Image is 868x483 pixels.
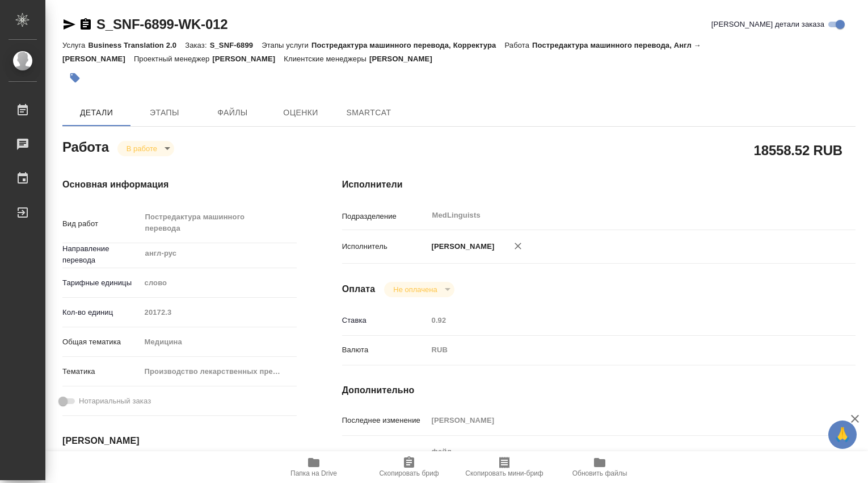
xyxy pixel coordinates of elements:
p: Подразделение [342,211,428,222]
p: Тарифные единицы [62,277,141,289]
p: Проектный менеджер [134,55,212,63]
div: В работе [117,141,174,156]
h4: Основная информация [62,178,297,191]
button: Папка на Drive [266,451,361,483]
p: Клиентские менеджеры [284,55,369,63]
h4: Исполнители [342,178,856,191]
span: Скопировать мини-бриф [465,469,543,477]
div: Производство лекарственных препаратов [141,362,297,381]
div: слово [141,273,297,293]
p: [PERSON_NAME] [212,55,284,63]
span: Обновить файлы [572,469,627,477]
h2: Работа [62,136,109,156]
button: В работе [123,144,161,153]
span: SmartCat [342,106,396,120]
h4: Оплата [342,282,376,296]
h4: [PERSON_NAME] [62,434,297,448]
button: Скопировать ссылку для ЯМессенджера [62,18,76,31]
span: Папка на Drive [290,469,337,477]
p: Заказ: [185,41,209,49]
span: 🙏 [833,423,852,447]
h2: 18558.52 RUB [754,140,842,160]
span: Скопировать бриф [379,469,439,477]
button: Добавить тэг [62,65,87,90]
span: Этапы [137,106,192,120]
a: S_SNF-6899-WK-012 [96,16,227,32]
p: Ставка [342,315,428,326]
span: [PERSON_NAME] детали заказа [711,19,824,30]
button: 🙏 [828,420,857,449]
button: Скопировать мини-бриф [457,451,552,483]
p: S_SNF-6899 [210,41,262,49]
button: Обновить файлы [552,451,647,483]
button: Скопировать ссылку [79,18,92,31]
p: Услуга [62,41,88,49]
h4: Дополнительно [342,384,856,397]
input: Пустое поле [428,412,813,428]
input: Пустое поле [141,304,297,320]
span: Оценки [273,106,328,120]
button: Не оплачена [390,285,440,294]
p: Работа [504,41,532,49]
p: Последнее изменение [342,415,428,426]
div: В работе [384,282,454,297]
p: Валюта [342,344,428,356]
p: Общая тематика [62,336,141,348]
span: Нотариальный заказ [79,395,151,407]
p: Этапы услуги [262,41,311,49]
input: Пустое поле [428,312,813,328]
p: [PERSON_NAME] [369,55,441,63]
div: Медицина [141,332,297,352]
p: Кол-во единиц [62,307,141,318]
span: Файлы [205,106,260,120]
p: Постредактура машинного перевода, Корректура [311,41,504,49]
button: Скопировать бриф [361,451,457,483]
p: Business Translation 2.0 [88,41,185,49]
div: RUB [428,340,813,360]
p: Вид работ [62,218,141,230]
p: Тематика [62,366,141,377]
button: Удалить исполнителя [505,234,530,259]
p: Исполнитель [342,241,428,252]
p: Направление перевода [62,243,141,266]
p: [PERSON_NAME] [428,241,495,252]
span: Детали [69,106,124,120]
